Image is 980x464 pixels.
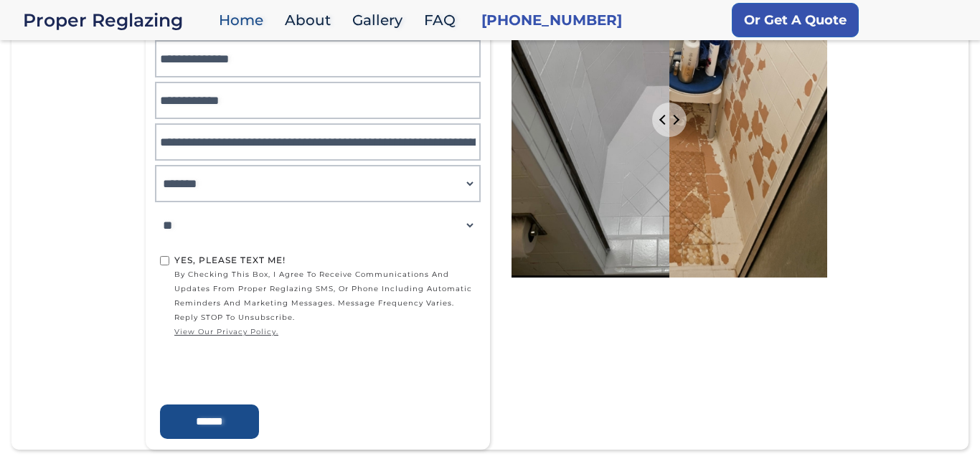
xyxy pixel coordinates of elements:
a: home [23,10,212,30]
a: [PHONE_NUMBER] [481,10,622,30]
a: Home [212,5,278,36]
div: Yes, Please text me! [174,253,476,267]
a: view our privacy policy. [174,325,476,339]
a: Gallery [345,5,417,36]
a: About [278,5,345,36]
a: Or Get A Quote [732,3,859,37]
div: Proper Reglazing [23,10,212,30]
iframe: reCAPTCHA [160,343,378,399]
input: Yes, Please text me!by checking this box, I agree to receive communications and updates from Prop... [160,256,169,265]
a: FAQ [417,5,470,36]
span: by checking this box, I agree to receive communications and updates from Proper Reglazing SMS, or... [174,267,476,339]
